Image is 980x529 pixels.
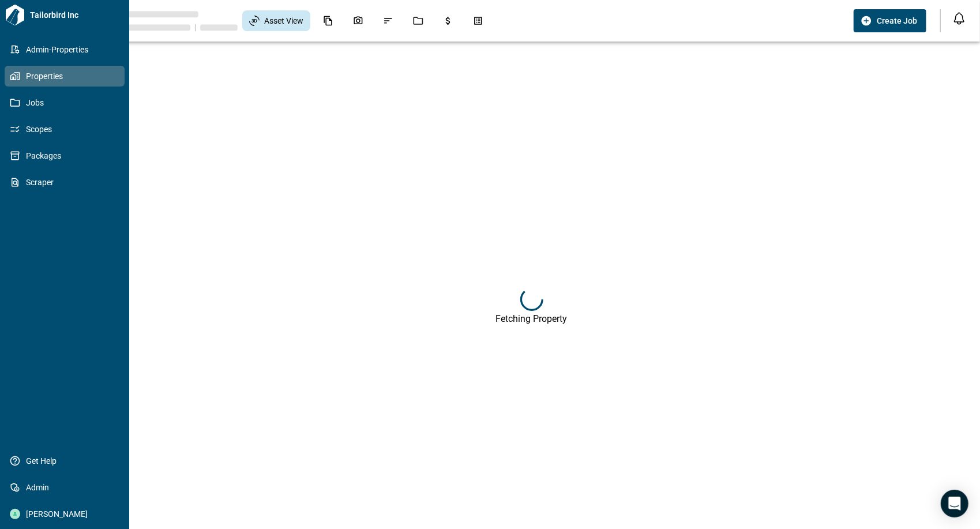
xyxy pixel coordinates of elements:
span: Jobs [20,97,114,108]
div: Asset View [242,10,310,31]
div: Open Intercom Messenger [941,490,968,517]
span: Create Job [877,15,917,27]
button: Create Job [854,9,926,32]
span: Scopes [20,123,114,135]
span: Get Help [20,455,114,467]
div: Budgets [436,11,460,31]
span: Properties [20,70,114,82]
div: Fetching Property [496,313,568,324]
a: Admin [5,477,125,498]
a: Scopes [5,119,125,140]
span: Scraper [20,177,114,188]
span: Asset View [264,15,303,27]
span: Admin [20,482,114,493]
span: Admin-Properties [20,44,114,55]
div: Jobs [406,11,430,31]
span: [PERSON_NAME] [20,508,114,520]
span: Packages [20,150,114,162]
a: Properties [5,66,125,87]
div: Photos [346,11,370,31]
button: Open notification feed [950,9,968,28]
a: Packages [5,145,125,166]
a: Admin-Properties [5,39,125,60]
div: Documents [316,11,340,31]
a: Scraper [5,172,125,193]
div: Takeoff Center [466,11,490,31]
span: Tailorbird Inc [25,9,125,21]
a: Jobs [5,92,125,113]
div: Issues & Info [376,11,400,31]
